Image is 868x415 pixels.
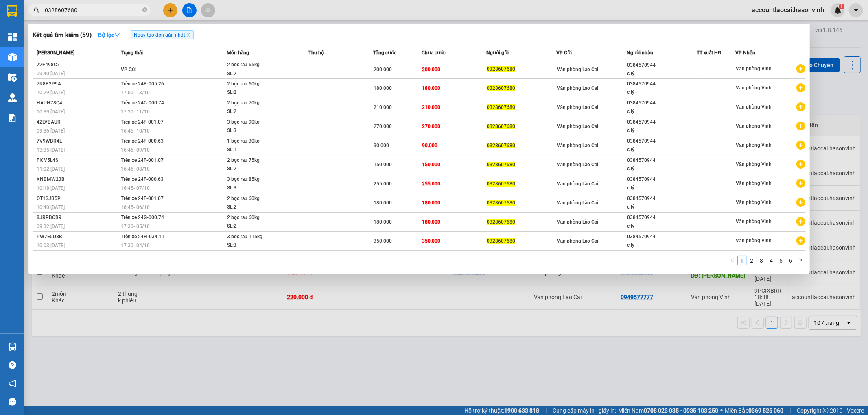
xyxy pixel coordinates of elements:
div: 2 bọc rau 75kg [227,156,288,165]
div: 2 bọc rau 60kg [227,80,288,89]
span: Văn phòng Vinh [736,66,772,72]
span: Trên xe 24F-001.07 [121,196,164,201]
div: SL: 3 [227,184,288,193]
span: 90.000 [422,143,437,148]
span: 16:45 - 09/10 [121,147,150,153]
button: Bộ lọcdown [92,28,127,41]
span: Văn phòng Vinh [736,123,772,129]
span: 10:18 [DATE] [37,185,65,191]
span: 180.000 [374,200,392,206]
div: 72F498G7 [37,61,118,69]
li: Previous Page [728,256,737,265]
h3: Kết quả tìm kiếm ( 59 ) [33,31,92,39]
span: 0328607680 [487,104,515,110]
span: close-circle [142,7,147,14]
span: question-circle [9,361,16,369]
span: [PERSON_NAME] [37,50,74,56]
span: 180.000 [422,219,440,225]
span: Văn phòng Lào Cai [557,67,599,72]
span: 255.000 [374,181,392,187]
span: 255.000 [422,181,440,187]
li: 5 [776,256,786,265]
span: down [114,32,120,38]
span: right [798,258,803,263]
div: c lý [627,107,696,116]
span: Văn phòng Vinh [736,161,772,167]
span: left [730,258,735,263]
span: 0328607680 [487,162,515,167]
span: Người nhận [627,50,653,56]
span: Văn phòng Vinh [736,180,772,186]
span: Văn phòng Vinh [736,219,772,224]
span: Ngày tạo đơn gần nhất [131,30,194,39]
span: Văn phòng Lào Cai [557,219,599,225]
span: 17:30 - 04/10 [121,243,150,248]
span: Văn phòng Lào Cai [557,124,599,129]
span: Văn phòng Vinh [736,200,772,205]
span: Văn phòng Vinh [736,238,772,243]
span: 210.000 [422,104,440,110]
li: Next Page [796,256,806,265]
span: search [34,7,39,13]
span: 10:03 [DATE] [37,243,65,248]
img: logo-vxr [7,5,17,17]
div: SL: 2 [227,107,288,116]
span: 16:45 - 10/10 [121,128,150,134]
div: c lý [627,222,696,230]
a: 3 [757,256,766,265]
div: 1 bọc rau 30kg [227,137,288,146]
div: SL: 2 [227,203,288,212]
span: Trên xe 24F-000.63 [121,138,164,144]
span: plus-circle [796,83,805,92]
a: 5 [777,256,786,265]
div: 7R8B2P9A [37,80,118,88]
div: 2 bọc rau 65kg [227,61,288,70]
div: c lý [627,88,696,97]
span: Văn phòng Lào Cai [557,238,599,244]
img: warehouse-icon [8,93,17,102]
span: plus-circle [796,198,805,207]
span: 0328607680 [487,200,515,206]
span: 180.000 [374,85,392,91]
img: warehouse-icon [8,53,17,61]
span: plus-circle [796,64,805,73]
div: 0384570944 [627,118,696,126]
div: FICV5L4S [37,156,118,165]
div: 0384570944 [627,175,696,184]
span: notification [9,380,16,387]
div: 3 bọc rau 85kg [227,175,288,184]
span: 0328607680 [487,124,515,129]
span: Văn phòng Vinh [736,104,772,110]
span: plus-circle [796,122,805,130]
span: 200.000 [374,67,392,72]
li: 3 [757,256,767,265]
div: 0384570944 [627,80,696,88]
div: 2 bọc rau 60kg [227,213,288,222]
span: 17:00 - 13/10 [121,90,150,96]
span: Văn phòng Vinh [736,142,772,148]
div: 0384570944 [627,232,696,241]
div: PW7E5U8B [37,232,118,241]
div: 2 bọc rau 60kg [227,194,288,203]
span: 10:39 [DATE] [37,109,65,115]
a: 4 [767,256,776,265]
span: plus-circle [796,179,805,188]
span: Trên xe 24F-000.63 [121,176,164,182]
div: c lý [627,241,696,250]
span: Văn phòng Lào Cai [557,85,599,91]
span: Tổng cước [373,50,396,56]
span: Văn phòng Lào Cai [557,104,599,110]
div: 3 bọc rau 90kg [227,118,288,127]
div: 0384570944 [627,194,696,203]
span: Trên xe 24G-000.74 [121,100,164,106]
span: Chưa cước [422,50,446,56]
div: SL: 2 [227,88,288,97]
span: Trên xe 24B-005.26 [121,81,164,87]
div: 0384570944 [627,61,696,70]
span: 180.000 [422,85,440,91]
span: 90.000 [374,143,389,148]
a: 1 [738,256,747,265]
li: 1 [737,256,747,265]
div: QT1SJB5P [37,194,118,203]
span: Món hàng [227,50,249,56]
